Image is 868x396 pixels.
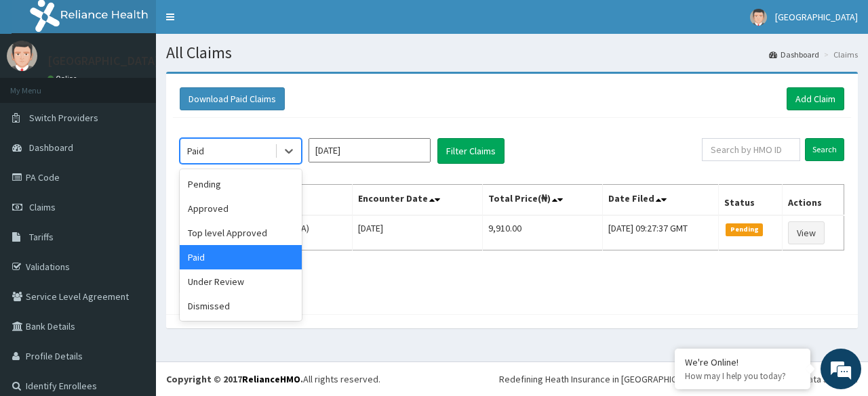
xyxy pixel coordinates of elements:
div: Top level Approved [180,221,302,245]
div: Redefining Heath Insurance in [GEOGRAPHIC_DATA] using Telemedicine and Data Science! [499,372,858,386]
span: Pending [726,223,763,236]
a: Dashboard [769,49,819,60]
div: Paid [187,144,204,158]
div: Paid [180,245,302,269]
div: Approved [180,196,302,221]
button: Filter Claims [437,138,505,164]
img: User Image [7,41,37,71]
div: We're Online! [685,356,800,368]
div: Under Review [180,269,302,294]
p: How may I help you today? [685,370,800,382]
div: Pending [180,172,302,196]
span: Tariffs [29,231,54,243]
span: Claims [29,201,56,213]
th: Date Filed [603,185,719,216]
input: Search by HMO ID [702,138,800,161]
td: 9,910.00 [482,215,603,250]
td: [DATE] [353,215,483,250]
input: Search [805,138,844,161]
th: Total Price(₦) [482,185,603,216]
div: Dismissed [180,294,302,318]
footer: All rights reserved. [156,361,868,396]
li: Claims [821,49,858,60]
th: Status [719,185,783,216]
a: Add Claim [787,87,844,110]
span: [GEOGRAPHIC_DATA] [775,11,858,23]
a: RelianceHMO [242,373,300,385]
h1: All Claims [166,44,858,62]
strong: Copyright © 2017 . [166,373,303,385]
a: Online [47,74,80,83]
span: Dashboard [29,141,73,154]
td: [DATE] 09:27:37 GMT [603,215,719,250]
th: Encounter Date [353,185,483,216]
a: View [788,221,825,244]
th: Actions [783,185,844,216]
img: User Image [750,9,767,26]
p: [GEOGRAPHIC_DATA] [47,55,159,67]
span: Switch Providers [29,112,98,124]
input: Select Month and Year [309,138,431,162]
button: Download Paid Claims [180,87,285,110]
